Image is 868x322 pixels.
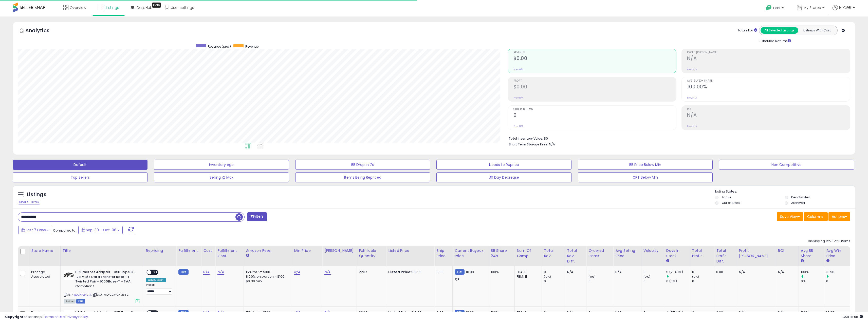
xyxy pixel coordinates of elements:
small: (0%) [692,275,699,279]
div: Num of Comp. [517,248,540,259]
div: seller snap | | [5,315,88,319]
button: All Selected Listings [761,27,798,34]
div: 0% [801,279,824,283]
div: 0 [544,270,565,274]
b: Short Term Storage Fees: [509,142,548,146]
div: Prestige Associated [31,310,57,319]
div: Profit [PERSON_NAME] [739,248,774,259]
small: (0%) [588,275,596,279]
div: $18.99 [388,310,430,315]
small: FBM [455,269,465,275]
div: N/A [778,310,795,315]
button: Columns [804,212,828,221]
h5: Analytics [25,27,59,35]
div: 15% for <= $100 [246,270,288,274]
div: 0 [544,279,565,283]
label: Active [722,195,731,199]
div: 0.00 [436,310,449,315]
div: Clear All Filters [18,200,40,204]
small: Prev: N/A [687,68,697,71]
i: Get Help [766,5,772,11]
a: N/A [217,310,224,315]
div: 100% [801,310,824,315]
small: Avg Win Price. [826,259,829,263]
button: Top Sellers [13,172,147,182]
div: Total Profit [692,248,712,259]
span: Revenue [245,44,258,49]
p: Listing States: [715,189,855,194]
a: N/A [217,270,224,275]
div: 15% for <= $100 [246,310,288,315]
h2: N/A [687,55,850,62]
small: Avg BB Share. [801,259,804,263]
div: Store Name [31,248,58,253]
img: 31GUItjLedL._SL40_.jpg [64,270,74,280]
small: FBM [455,310,465,315]
div: Include Returns [755,38,797,44]
div: 100% [491,310,511,315]
div: Amazon Fees [246,248,290,253]
button: Listings With Cost [798,27,836,34]
div: $18.99 [388,270,430,274]
div: N/A [615,310,637,315]
div: Velocity [643,248,662,253]
button: Sep-30 - Oct-06 [78,226,123,234]
div: N/A [615,270,637,274]
button: Inventory Age [154,160,289,170]
button: BB Price Below Min [578,160,713,170]
a: N/A [324,310,330,315]
span: Overview [70,5,86,10]
button: Default [13,160,147,170]
img: 31GUItjLedL._SL40_.jpg [64,310,74,320]
button: Non Competitive [719,160,854,170]
span: Columns [807,214,823,219]
span: OFF [151,311,159,315]
div: N/A [778,270,795,274]
span: Revenue [513,51,676,54]
span: 18.99 [466,310,474,315]
button: Actions [828,212,850,221]
button: CPT Below Min [578,172,713,182]
div: 0 [544,310,565,315]
span: N/A [549,142,555,147]
div: FBA: 0 [517,270,538,274]
a: Help [762,1,789,16]
div: 5 (71.43%) [666,270,690,274]
div: 18.98 [826,310,850,315]
span: OFF [151,270,159,275]
span: ROI [687,108,850,111]
div: N/A [567,270,583,274]
a: Terms of Use [43,314,65,319]
a: B0DKP2V2KX [74,293,92,297]
div: 18.98 [826,270,850,274]
div: 0 (0%) [666,279,690,283]
a: N/A [203,310,209,315]
small: Prev: N/A [513,125,523,128]
b: Listed Price: [388,310,411,315]
div: 0 [643,270,664,274]
div: 0 [588,270,613,274]
div: 8.00% on portion > $100 [246,274,288,279]
h2: N/A [687,112,850,119]
div: FBM: 11 [517,274,538,279]
div: Prestige Associated [31,270,57,279]
b: Total Inventory Value: [509,136,543,141]
label: Out of Stock [722,201,740,205]
b: HP Ethernet Adapter - USB Type C - 128 MB/s Data Transfer Rate - 1 - Twisted Pair - 1000Base-T - ... [75,270,137,290]
div: Tooltip anchor [152,3,161,8]
div: $0.30 min [246,279,288,283]
button: BB Drop in 7d [295,160,430,170]
span: Listings [106,5,119,10]
button: Last 7 Days [18,226,52,234]
label: Deactivated [791,195,810,199]
span: | SKU: WQ-GGWD-M53G [93,293,129,297]
span: 18.99 [466,270,474,274]
div: Fulfillment [178,248,199,253]
a: Hi CGB [833,5,855,16]
a: N/A [203,270,209,275]
div: Totals For [737,28,757,33]
div: 2237 [359,270,382,274]
span: Last 7 Days [26,228,46,233]
div: Cost [203,248,213,253]
button: Save View [777,212,803,221]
